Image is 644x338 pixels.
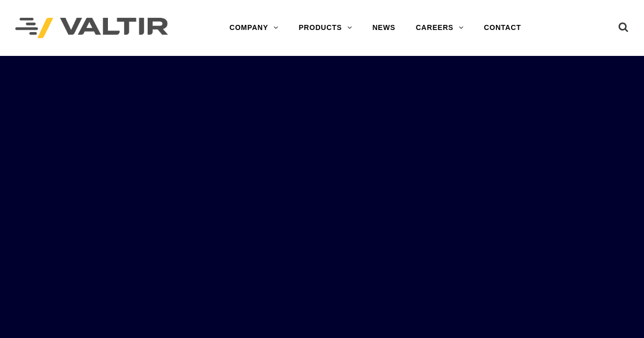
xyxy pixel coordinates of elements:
a: CONTACT [474,18,531,38]
img: Valtir [15,18,168,39]
a: NEWS [362,18,405,38]
a: COMPANY [219,18,289,38]
a: PRODUCTS [289,18,362,38]
a: CAREERS [406,18,474,38]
